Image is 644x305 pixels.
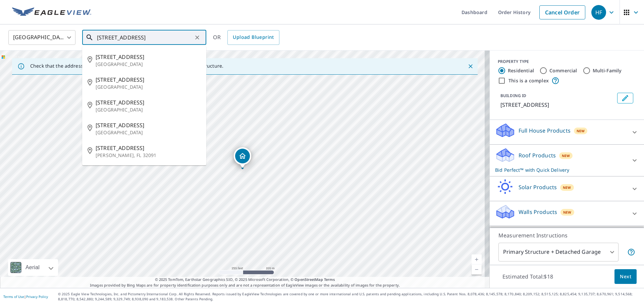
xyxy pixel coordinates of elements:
[3,295,48,299] p: |
[8,28,75,47] div: [GEOGRAPHIC_DATA]
[539,5,585,19] a: Cancel Order
[96,61,201,68] p: [GEOGRAPHIC_DATA]
[466,62,475,71] button: Close
[562,153,570,158] span: New
[3,294,24,299] a: Terms of Use
[30,63,223,69] p: Check that the address is accurate, then drag the marker over the correct structure.
[96,129,201,136] p: [GEOGRAPHIC_DATA]
[96,152,201,159] p: [PERSON_NAME], FL 32091
[472,264,482,275] a: Current Level 17, Zoom Out
[500,101,614,109] p: [STREET_ADDRESS]
[26,294,48,299] a: Privacy Policy
[508,77,549,84] label: This is a complex
[495,179,639,198] div: Solar ProductsNew
[627,248,635,256] span: Your report will include the primary structure and a detached garage if one exists.
[495,204,639,223] div: Walls ProductsNew
[563,185,571,190] span: New
[96,84,201,90] p: [GEOGRAPHIC_DATA]
[495,166,627,173] p: Bid Perfect™ with Quick Delivery
[498,59,636,65] div: PROPERTY TYPE
[593,67,622,74] label: Multi-Family
[96,98,201,106] span: [STREET_ADDRESS]
[498,243,619,261] div: Primary Structure + Detached Garage
[472,254,482,264] a: Current Level 17, Zoom In
[497,269,558,284] p: Estimated Total: $18
[234,147,251,168] div: Dropped pin, building 1, Residential property, 11441 SW 196th Ter Miami, FL 33157
[508,67,534,74] label: Residential
[324,277,335,282] a: Terms
[96,76,201,84] span: [STREET_ADDRESS]
[294,277,323,282] a: OpenStreetMap
[617,93,633,103] button: Edit building 1
[96,121,201,129] span: [STREET_ADDRESS]
[96,106,201,113] p: [GEOGRAPHIC_DATA]
[519,208,557,216] p: Walls Products
[193,33,202,42] button: Clear
[58,292,641,302] p: © 2025 Eagle View Technologies, Inc. and Pictometry International Corp. All Rights Reserved. Repo...
[96,144,201,152] span: [STREET_ADDRESS]
[519,151,556,159] p: Roof Products
[96,53,201,61] span: [STREET_ADDRESS]
[495,123,639,142] div: Full House ProductsNew
[577,128,585,134] span: New
[620,273,631,281] span: Next
[97,28,193,47] input: Search by address or latitude-longitude
[591,5,606,20] div: HF
[227,30,279,45] a: Upload Blueprint
[498,231,635,239] p: Measurement Instructions
[495,147,639,173] div: Roof ProductsNewBid Perfect™ with Quick Delivery
[563,210,572,215] span: New
[519,183,557,191] p: Solar Products
[614,269,637,284] button: Next
[233,33,274,42] span: Upload Blueprint
[519,127,571,135] p: Full House Products
[12,7,91,17] img: EV Logo
[8,259,58,276] div: Aerial
[213,30,279,45] div: OR
[23,259,42,276] div: Aerial
[155,277,335,283] span: © 2025 TomTom, Earthstar Geographics SIO, © 2025 Microsoft Corporation, ©
[500,93,526,98] p: BUILDING ID
[549,67,577,74] label: Commercial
